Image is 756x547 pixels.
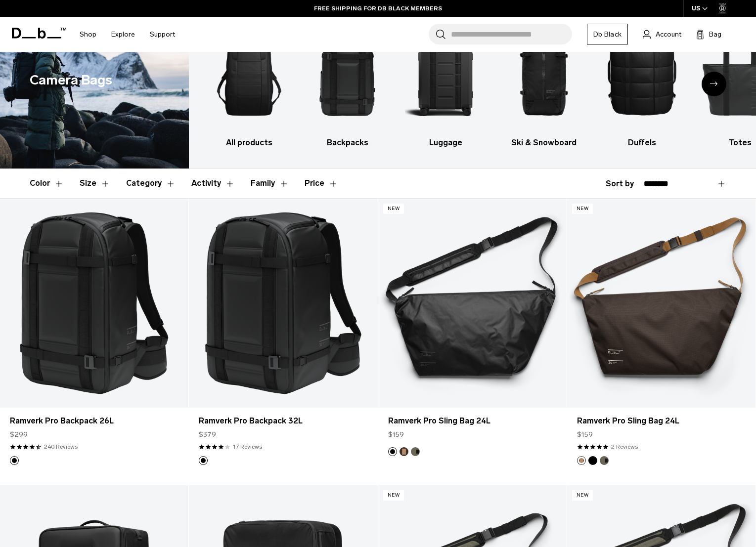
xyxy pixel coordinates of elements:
a: Explore [111,17,135,52]
a: Ramverk Pro Sling Bag 24L [567,199,756,408]
span: $299 [10,429,28,440]
a: Ramverk Pro Sling Bag 24L [388,415,557,427]
a: 2 reviews [611,442,638,451]
li: 4 / 10 [503,11,584,149]
span: Bag [709,29,721,40]
a: Shop [80,17,96,52]
a: Ramverk Pro Backpack 32L [189,199,377,408]
button: Black Out [588,456,597,465]
nav: Main Navigation [72,17,182,52]
a: Ramverk Pro Backpack 26L [10,415,178,427]
h3: Ski & Snowboard [503,137,584,149]
h1: Camera Bags [30,70,112,90]
a: Db Backpacks [307,11,388,149]
li: 1 / 10 [209,11,290,149]
p: New [572,204,593,214]
div: Next slide [702,72,726,96]
a: 17 reviews [233,442,262,451]
span: $159 [388,429,404,440]
span: $379 [199,429,216,440]
button: Toggle Price [305,169,338,198]
p: New [572,490,593,501]
button: Toggle Filter [251,169,289,198]
img: Db [602,11,683,132]
button: Forest Green [600,456,609,465]
button: Toggle Filter [191,169,235,198]
a: Db Ski & Snowboard [503,11,584,149]
span: Account [656,29,681,40]
a: Db Luggage [405,11,486,149]
a: Db Black [587,24,628,44]
h3: Duffels [602,137,683,149]
a: Db Duffels [602,11,683,149]
button: Espresso [577,456,586,465]
li: 5 / 10 [602,11,683,149]
a: 240 reviews [44,442,78,451]
a: Ramverk Pro Backpack 32L [199,415,367,427]
img: Db [209,11,290,132]
img: Db [405,11,486,132]
a: Ramverk Pro Sling Bag 24L [378,199,567,408]
img: Db [503,11,584,132]
img: Db [307,11,388,132]
a: Ramverk Pro Sling Bag 24L [577,415,746,427]
a: Account [643,28,681,40]
a: Db All products [209,11,290,149]
button: Forest Green [411,447,420,456]
button: Black Out [388,447,397,456]
button: Toggle Filter [126,169,176,198]
p: New [383,204,404,214]
li: 3 / 10 [405,11,486,149]
h3: Luggage [405,137,486,149]
button: Black Out [10,456,19,465]
h3: Backpacks [307,137,388,149]
button: Toggle Filter [30,169,64,198]
button: Bag [696,28,721,40]
a: Support [150,17,175,52]
button: Toggle Filter [80,169,110,198]
a: FREE SHIPPING FOR DB BLACK MEMBERS [314,4,442,13]
button: Espresso [400,447,408,456]
span: $159 [577,429,593,440]
h3: All products [209,137,290,149]
li: 2 / 10 [307,11,388,149]
button: Black Out [199,456,208,465]
p: New [383,490,404,501]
